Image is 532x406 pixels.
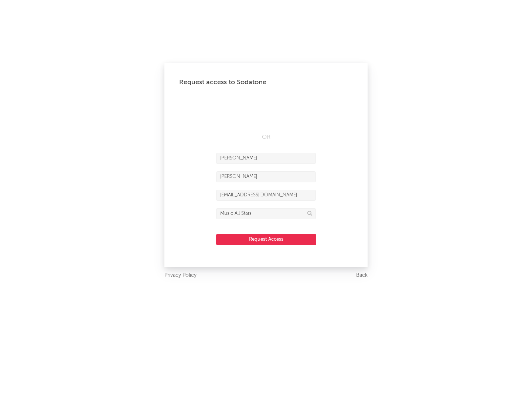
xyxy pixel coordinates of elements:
input: First Name [216,153,316,164]
div: Request access to Sodatone [179,78,353,87]
input: Division [216,208,316,219]
a: Privacy Policy [164,271,197,280]
div: OR [216,133,316,142]
a: Back [356,271,368,280]
button: Request Access [216,234,316,245]
input: Last Name [216,171,316,182]
input: Email [216,190,316,201]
